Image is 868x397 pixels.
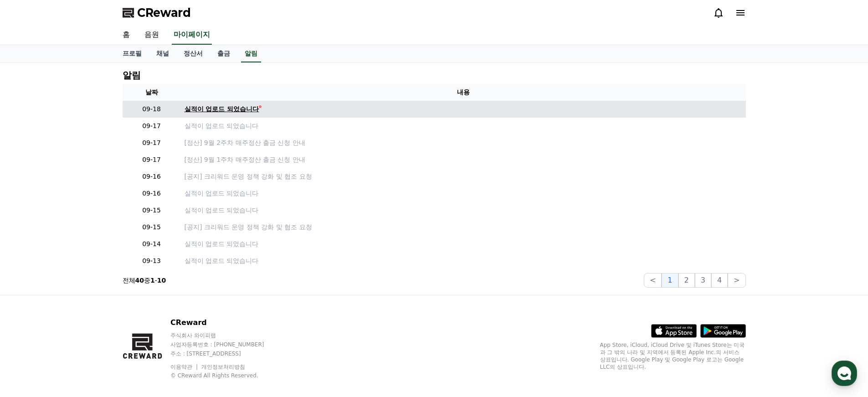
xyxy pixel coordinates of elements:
button: < [644,273,662,288]
p: 09-17 [126,121,177,131]
a: 실적이 업로드 되었습니다 [185,121,742,131]
p: © CReward All Rights Reserved. [170,372,282,379]
a: 홈 [115,26,137,45]
a: 개인정보처리방침 [201,364,245,370]
span: 설정 [141,303,152,310]
button: 3 [695,273,711,288]
span: 대화 [83,303,94,310]
p: 전체 중 - [123,276,166,285]
p: 09-16 [126,189,177,198]
a: 음원 [137,26,166,45]
a: 대화 [60,289,118,312]
a: 마이페이지 [172,26,212,45]
a: [공지] 크리워드 운영 정책 강화 및 협조 요청 [185,222,742,232]
a: 채널 [149,45,176,62]
a: 실적이 업로드 되었습니다 [185,189,742,198]
h4: 알림 [123,70,141,80]
p: 주소 : [STREET_ADDRESS] [170,350,282,357]
a: CReward [123,5,191,20]
div: 실적이 업로드 되었습니다 [185,104,259,114]
p: 09-17 [126,155,177,165]
a: 출금 [210,45,237,62]
span: CReward [137,5,191,20]
span: 홈 [29,303,34,310]
button: 1 [662,273,678,288]
a: 실적이 업로드 되었습니다 [185,206,742,215]
p: 09-15 [126,206,177,215]
a: 홈 [3,289,60,312]
strong: 10 [157,277,166,284]
p: 09-15 [126,222,177,232]
a: 이용약관 [170,364,199,370]
button: 4 [711,273,728,288]
a: 정산서 [176,45,210,62]
th: 날짜 [123,84,181,101]
a: 실적이 업로드 되었습니다 [185,256,742,266]
p: 09-17 [126,138,177,148]
a: 프로필 [115,45,149,62]
a: [정산] 9월 2주차 매주정산 출금 신청 안내 [185,138,742,148]
strong: 1 [150,277,155,284]
a: 알림 [241,45,261,62]
p: App Store, iCloud, iCloud Drive 및 iTunes Store는 미국과 그 밖의 나라 및 지역에서 등록된 Apple Inc.의 서비스 상표입니다. Goo... [600,341,746,371]
th: 내용 [181,84,746,101]
a: 설정 [118,289,175,312]
p: 09-18 [126,104,177,114]
strong: 40 [135,277,144,284]
a: [공지] 크리워드 운영 정책 강화 및 협조 요청 [185,172,742,181]
p: 사업자등록번호 : [PHONE_NUMBER] [170,341,282,348]
p: 주식회사 와이피랩 [170,332,282,339]
a: 실적이 업로드 되었습니다 [185,104,742,114]
p: 09-13 [126,256,177,266]
a: 실적이 업로드 되었습니다 [185,239,742,249]
p: 09-16 [126,172,177,181]
p: CReward [170,317,282,328]
a: [정산] 9월 1주차 매주정산 출금 신청 안내 [185,155,742,165]
button: 2 [678,273,695,288]
p: 09-14 [126,239,177,249]
button: > [728,273,745,288]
